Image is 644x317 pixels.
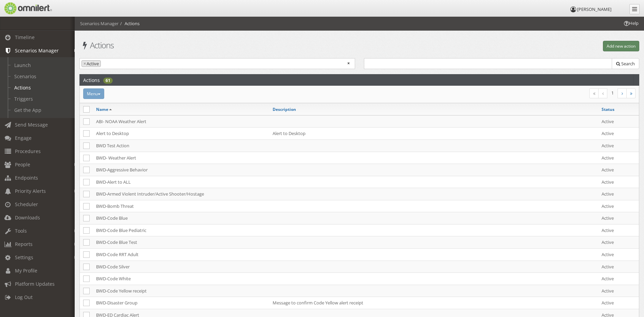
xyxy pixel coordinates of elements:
span: Procedures [15,148,41,154]
span: Downloads [15,214,40,221]
td: BWD- Weather Alert [93,152,269,164]
span: Search [621,61,635,67]
td: Alert to Desktop [93,128,269,140]
a: Name [96,106,108,112]
span: Engage [15,135,32,141]
h1: Actions [79,41,355,50]
td: BWD-Code Blue [93,212,269,224]
span: My Profile [15,267,37,274]
td: Active [598,236,639,249]
td: BWD-Bomb Threat [93,200,269,212]
span: Remove all items [347,60,350,67]
td: Active [598,115,639,128]
td: BWD-Aggressive Behavior [93,164,269,176]
td: Active [598,188,639,200]
td: Active [598,200,639,212]
a: Collapse Menu [629,4,640,14]
td: Active [598,249,639,261]
span: People [15,161,30,168]
a: Previous [598,88,607,98]
span: Timeline [15,34,35,40]
span: Endpoints [15,174,38,181]
td: Active [598,297,639,309]
td: Active [598,164,639,176]
span: × [84,61,86,67]
td: Active [598,152,639,164]
li: Scenarios Manager [80,20,118,27]
span: Help [15,5,29,11]
img: Omnilert [3,2,52,14]
li: Actions [118,20,140,27]
td: BWD Test Action [93,139,269,152]
td: Active [598,128,639,140]
td: Active [598,139,639,152]
span: Scenarios Manager [15,47,59,54]
td: Active [598,224,639,236]
li: 1 [607,88,618,98]
td: BWD-Code Blue Test [93,236,269,249]
span: [PERSON_NAME] [577,6,611,12]
td: BWD-Code Silver [93,261,269,273]
td: Active [598,285,639,297]
button: Add new action [603,41,639,51]
span: Tools [15,228,27,234]
span: Settings [15,254,33,261]
span: Log Out [15,294,33,300]
td: Active [598,176,639,188]
td: BWD-Code White [93,273,269,285]
a: Description [273,106,296,112]
td: ABI- NOAA Weather Alert [93,115,269,128]
td: BWD-Code Blue Pediatric [93,224,269,236]
span: Reports [15,241,33,247]
td: Active [598,273,639,285]
button: Search [612,58,639,69]
a: Next [618,88,627,98]
a: Status [602,106,614,112]
td: Message to confirm Code Yellow alert receipt [269,297,598,309]
span: Scheduler [15,201,38,207]
div: 61 [103,78,113,84]
li: Active [81,60,101,67]
td: BWD-Disaster Group [93,297,269,309]
a: Last [626,88,636,98]
td: BWD-Armed Violent Intruder/Active Shooter/Hostage [93,188,269,200]
span: Help [623,20,639,27]
td: Active [598,212,639,224]
td: BWD-Alert to ALL [93,176,269,188]
span: Priority Alerts [15,188,46,194]
a: First [589,88,599,98]
td: Active [598,261,639,273]
span: Send Message [15,121,48,128]
span: Platform Updates [15,281,55,287]
td: Alert to Desktop [269,128,598,140]
td: BWD-Code Yellow receipt [93,285,269,297]
h2: Actions [83,74,100,85]
td: BWD-Code RRT Adult [93,249,269,261]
